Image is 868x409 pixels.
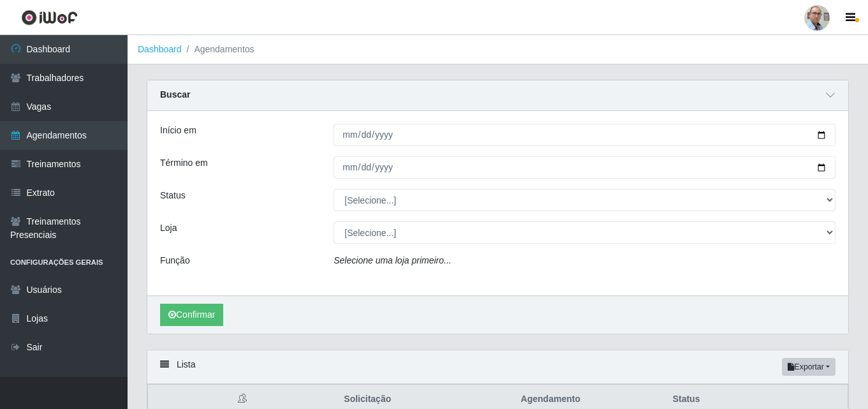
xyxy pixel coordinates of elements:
[334,124,835,146] input: 00/00/0000
[182,43,254,56] li: Agendamentos
[21,10,78,26] img: CoreUI Logo
[160,304,223,326] button: Confirmar
[160,156,208,170] label: Término em
[160,189,186,202] label: Status
[782,358,835,376] button: Exportar
[160,124,196,137] label: Início em
[160,254,190,267] label: Função
[334,255,451,265] i: Selecione uma loja primeiro...
[138,44,182,54] a: Dashboard
[160,89,190,100] strong: Buscar
[334,156,835,179] input: 00/00/0000
[160,221,177,235] label: Loja
[128,35,868,64] nav: breadcrumb
[147,350,848,384] div: Lista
